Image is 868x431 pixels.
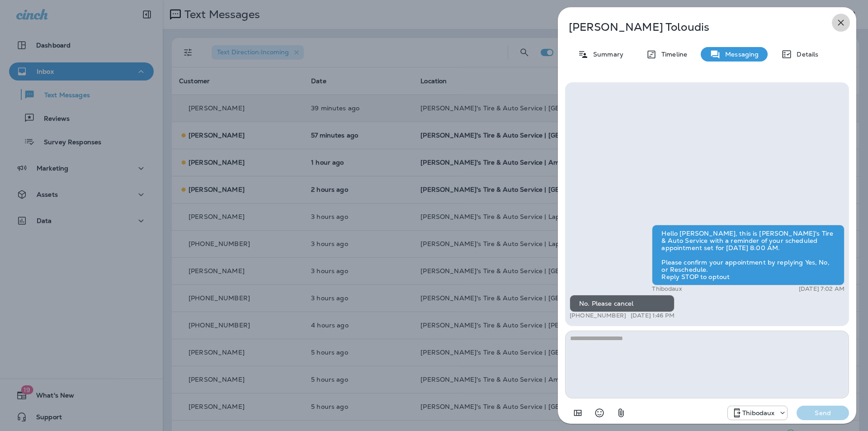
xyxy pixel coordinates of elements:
p: Messaging [721,51,759,58]
button: Select an emoji [590,404,609,422]
p: Thibodaux [742,409,774,417]
div: +1 (985) 446-2777 [728,407,787,418]
button: Add in a premade template [569,404,587,422]
p: Details [792,51,818,58]
p: [DATE] 1:46 PM [631,312,675,319]
p: [PHONE_NUMBER] [570,312,626,319]
div: Hello [PERSON_NAME], this is [PERSON_NAME]'s Tire & Auto Service with a reminder of your schedule... [652,225,844,285]
div: No. Please cancel [570,295,675,312]
p: [DATE] 7:02 AM [799,285,844,293]
p: Summary [589,51,623,58]
p: Thibodaux [652,285,681,293]
p: Timeline [657,51,687,58]
p: [PERSON_NAME] Toloudis [569,21,816,33]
